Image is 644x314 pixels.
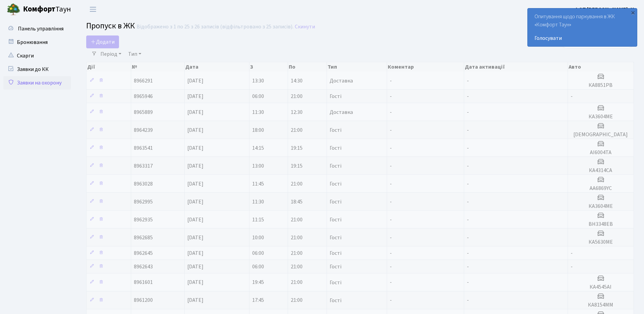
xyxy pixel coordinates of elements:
span: [DATE] [187,234,204,241]
a: Бронювання [3,35,71,49]
a: Заявки до КК [3,63,71,76]
th: Коментар [387,62,464,72]
h5: ВН3348ЕВ [571,221,631,227]
span: 21:00 [291,126,303,134]
div: Відображено з 1 по 25 з 26 записів (відфільтровано з 25 записів). [137,24,293,30]
span: 8962645 [134,249,153,257]
span: 18:00 [252,126,264,134]
span: 8962995 [134,198,153,206]
span: 06:00 [252,249,264,257]
a: Заявки на охорону [3,76,71,90]
span: 8966291 [134,77,153,84]
span: Таун [23,4,71,15]
span: - [390,93,392,100]
h5: КА4314СА [571,167,631,174]
span: 11:30 [252,198,264,206]
span: 11:45 [252,180,264,188]
span: 13:30 [252,77,264,84]
a: Панель управління [3,22,71,35]
span: Гості [330,199,341,204]
span: 19:15 [291,144,303,152]
span: 8961601 [134,279,153,286]
span: 8961200 [134,297,153,304]
span: [DATE] [187,93,204,100]
span: Гості [330,217,341,222]
span: 8965889 [134,108,153,116]
span: - [467,279,469,286]
a: Голосувати [534,34,630,42]
span: - [467,234,469,241]
span: 12:30 [291,108,303,116]
a: Тип [125,48,144,60]
b: Комфорт [23,4,55,15]
h5: КА3604МЕ [571,114,631,120]
span: 11:30 [252,108,264,116]
h5: КА4545АІ [571,284,631,290]
span: Гості [330,163,341,169]
span: - [467,144,469,152]
span: - [390,126,392,134]
span: 14:30 [291,77,303,84]
span: [DATE] [187,180,204,188]
span: [DATE] [187,162,204,170]
span: Гості [330,280,341,285]
span: [DATE] [187,263,204,270]
span: - [390,263,392,270]
span: 14:15 [252,144,264,152]
span: 8965946 [134,93,153,100]
span: 8962935 [134,216,153,223]
span: 06:00 [252,93,264,100]
span: Доставка [330,78,353,83]
h5: КА8154ММ [571,302,631,308]
span: - [571,93,573,100]
span: - [390,77,392,84]
span: 10:00 [252,234,264,241]
span: - [467,297,469,304]
span: 18:45 [291,198,303,206]
th: По [288,62,327,72]
th: № [131,62,185,72]
span: 21:00 [291,180,303,188]
span: 21:00 [291,234,303,241]
span: - [390,249,392,257]
h5: КА8851РВ [571,82,631,89]
span: 8963028 [134,180,153,188]
span: - [390,234,392,241]
th: З [249,62,288,72]
th: Авто [568,62,634,72]
div: Опитування щодо паркування в ЖК «Комфорт Таун» [528,8,637,46]
span: - [390,297,392,304]
h5: [DEMOGRAPHIC_DATA] [571,131,631,138]
span: 8964239 [134,126,153,134]
a: Додати [86,35,119,48]
span: Гості [330,298,341,303]
span: Гості [330,127,341,133]
span: [DATE] [187,279,204,286]
span: 17:45 [252,297,264,304]
div: × [629,9,636,16]
a: Період [98,48,124,60]
h5: КА5630МЕ [571,239,631,245]
span: [DATE] [187,249,204,257]
th: Дата активації [464,62,568,72]
span: [DATE] [187,144,204,152]
span: Гості [330,250,341,256]
span: - [390,108,392,116]
span: 8962685 [134,234,153,241]
span: Пропуск в ЖК [86,20,135,32]
span: 8963317 [134,162,153,170]
span: Гості [330,145,341,151]
span: Гості [330,235,341,240]
span: Панель управління [18,25,64,32]
span: - [467,198,469,206]
span: 11:15 [252,216,264,223]
img: logo.png [7,3,20,16]
a: ФОП [PERSON_NAME]. Н. [574,5,636,14]
span: - [467,249,469,257]
span: - [390,216,392,223]
span: [DATE] [187,126,204,134]
button: Переключити навігацію [85,4,101,15]
span: - [390,144,392,152]
span: Гості [330,181,341,187]
span: - [467,126,469,134]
